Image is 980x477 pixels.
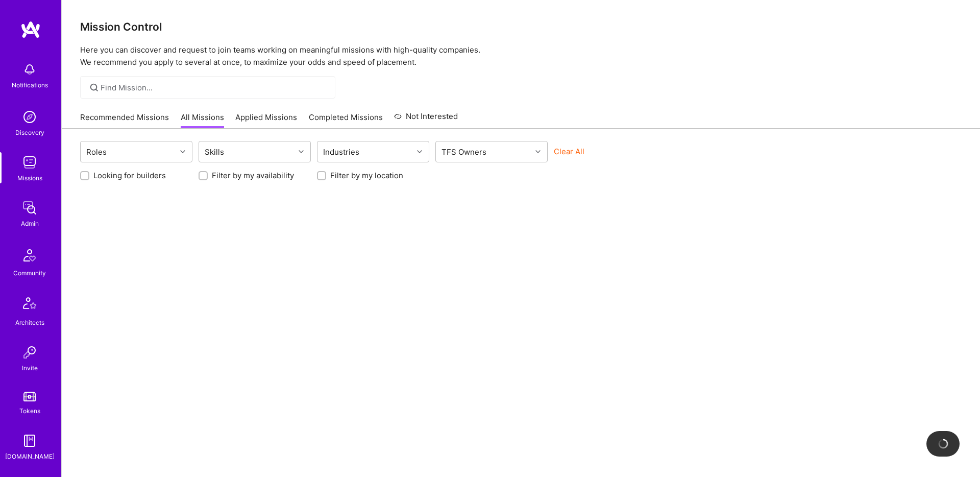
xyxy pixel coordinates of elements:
[13,268,46,278] div: Community
[212,170,294,181] label: Filter by my availability
[88,82,100,93] i: icon SearchGrey
[80,44,962,68] p: Here you can discover and request to join teams working on meaningful missions with high-quality ...
[19,107,40,127] img: discovery
[19,59,40,80] img: bell
[12,80,48,90] div: Notifications
[15,317,44,328] div: Architects
[554,146,584,157] button: Clear All
[394,110,458,129] a: Not Interested
[17,293,42,317] img: Architects
[17,243,42,268] img: Community
[180,149,185,154] i: icon Chevron
[80,112,169,129] a: Recommended Missions
[181,112,224,129] a: All Missions
[23,392,36,401] img: tokens
[15,127,44,138] div: Discovery
[19,198,40,218] img: admin teamwork
[299,149,304,154] i: icon Chevron
[439,145,489,159] div: TFS Owners
[417,149,422,154] i: icon Chevron
[936,437,950,451] img: loading
[19,431,40,451] img: guide book
[330,170,403,181] label: Filter by my location
[17,173,42,183] div: Missions
[93,170,166,181] label: Looking for builders
[20,20,41,39] img: logo
[235,112,297,129] a: Applied Missions
[321,145,362,159] div: Industries
[84,145,109,159] div: Roles
[202,145,227,159] div: Skills
[535,149,541,154] i: icon Chevron
[80,20,962,33] h3: Mission Control
[22,363,38,373] div: Invite
[21,218,39,229] div: Admin
[309,112,383,129] a: Completed Missions
[19,342,40,363] img: Invite
[5,451,55,462] div: [DOMAIN_NAME]
[19,152,40,173] img: teamwork
[19,406,40,416] div: Tokens
[101,82,328,93] input: Find Mission...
